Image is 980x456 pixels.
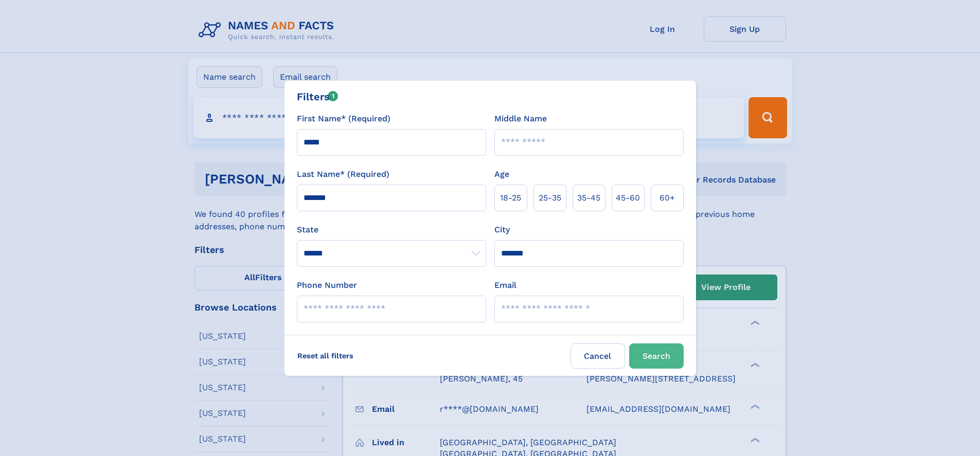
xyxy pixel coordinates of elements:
label: Cancel [571,343,625,369]
label: Email [494,279,516,291]
label: Phone Number [297,279,357,291]
label: Last Name* (Required) [297,168,389,180]
span: 45‑60 [616,192,640,204]
label: City [494,224,510,236]
span: 60+ [660,192,675,204]
label: Middle Name [494,113,547,125]
label: State [297,224,486,236]
span: 18‑25 [500,192,521,204]
button: Search [629,343,684,369]
label: Age [494,168,509,180]
label: First Name* (Required) [297,113,390,125]
div: Filters [297,89,338,104]
label: Reset all filters [291,343,360,368]
span: 25‑35 [539,192,561,204]
span: 35‑45 [577,192,600,204]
